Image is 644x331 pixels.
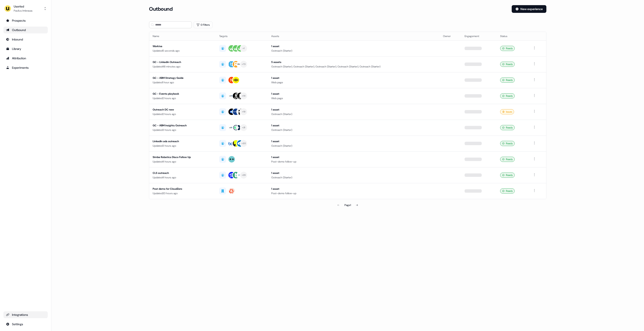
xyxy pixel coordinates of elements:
[241,142,246,145] div: + 30
[242,173,246,177] div: + 29
[3,311,48,318] a: Go to integrations
[149,32,216,40] th: Name
[271,76,436,80] div: 1 asset
[153,112,212,116] div: Updated 2 hours ago
[500,188,515,194] div: Ready
[271,44,436,48] div: 1 asset
[268,32,440,40] th: Assets
[3,321,48,328] a: Go to integrations
[6,28,45,32] div: Outbound
[3,3,48,14] button: UserledPaulius Imbrasas
[6,47,45,51] div: Library
[153,123,212,128] div: GC - ABM Insights Outreach
[500,173,515,178] div: Ready
[271,191,436,195] div: Post-demo follow-up
[153,144,212,148] div: Updated 3 hours ago
[153,76,212,80] div: GC - ABM Strategy Guide
[3,17,48,24] a: Go to prospects
[153,44,212,48] div: Workiva
[271,144,436,148] div: Outreach (Starter)
[3,36,48,43] a: Go to Inbound
[153,128,212,132] div: Updated 3 hours ago
[271,92,436,96] div: 1 asset
[500,157,515,162] div: Ready
[153,80,212,85] div: Updated 1 hour ago
[153,60,212,64] div: GC - Linkedin Outreach
[271,49,436,53] div: Outreach (Starter)
[153,191,212,195] div: Updated 20 hours ago
[149,6,173,12] h3: Outbound
[3,27,48,33] a: Go to outbound experience
[500,141,515,146] div: Ready
[14,9,33,13] div: Paulius Imbrasas
[153,64,212,69] div: Updated 48 minutes ago
[153,49,212,53] div: Updated 5 seconds ago
[14,4,33,9] div: Userled
[6,322,45,326] div: Settings
[153,187,212,191] div: Post demo for CloudZero
[242,126,245,130] div: + 21
[271,123,436,128] div: 1 asset
[6,37,45,42] div: Inbound
[6,66,45,70] div: Experiments
[500,93,515,98] div: Ready
[153,139,212,143] div: LinkedIn ads outreach
[500,46,515,51] div: Ready
[497,32,528,40] th: Status
[3,64,48,71] a: Go to experiments
[6,18,45,23] div: Prospects
[153,92,212,96] div: GC - Events playbook
[3,55,48,62] a: Go to attribution
[271,175,436,180] div: Outreach (Starter)
[461,32,497,40] th: Engagement
[242,94,245,98] div: + 14
[500,62,515,67] div: Ready
[153,175,212,180] div: Updated 4 hours ago
[271,112,436,116] div: Outreach (Starter)
[271,96,436,100] div: Web page
[194,21,213,28] button: 0 Filters
[242,110,245,114] div: + 19
[216,32,268,40] th: Targets
[6,56,45,60] div: Attribution
[153,171,212,175] div: CLS outreach
[153,155,212,159] div: Simbe Robotics Disco Follow Up
[153,96,212,100] div: Updated 2 hours ago
[6,313,45,317] div: Integrations
[153,160,212,164] div: Updated 4 hours ago
[500,109,514,114] div: Issues
[3,45,48,52] a: Go to templates
[500,125,515,130] div: Ready
[271,60,436,64] div: 5 assets
[512,5,546,13] button: New experience
[271,64,436,69] div: Outreach (Starter), Outreach (Starter), Outreach (Starter), Outreach (Starter), Outreach (Starter)
[243,46,245,50] div: + 1
[153,107,212,112] div: Outreach DC new
[271,139,436,143] div: 1 asset
[500,78,515,83] div: Ready
[271,187,436,191] div: 1 asset
[271,80,436,85] div: Web page
[271,107,436,112] div: 1 asset
[271,155,436,159] div: 1 asset
[242,62,246,66] div: + 73
[344,203,351,207] div: Page 1
[440,32,461,40] th: Owner
[271,171,436,175] div: 1 asset
[271,128,436,132] div: Outreach (Starter)
[271,160,436,164] div: Post-demo follow-up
